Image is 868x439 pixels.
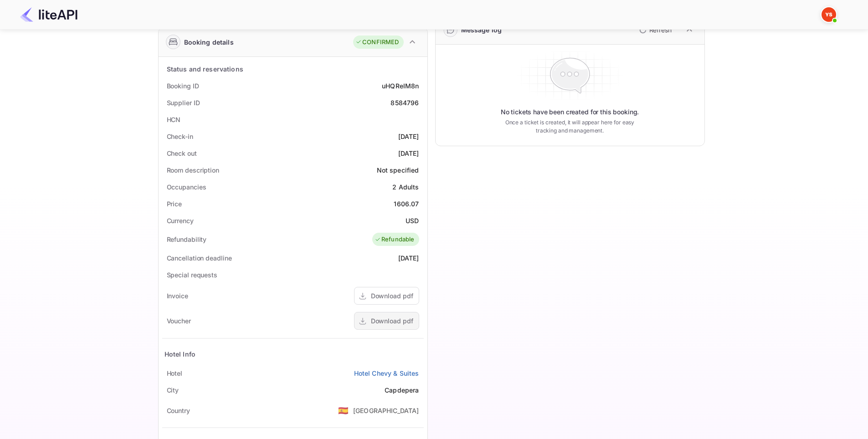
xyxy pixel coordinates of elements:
div: uHQReIM8n [382,81,419,91]
div: 8584796 [390,98,419,107]
div: [GEOGRAPHIC_DATA] [353,406,419,415]
button: Refresh [634,23,675,37]
p: Refresh [649,25,672,35]
div: USD [406,216,419,225]
div: Check-in [167,132,193,141]
div: City [167,385,179,395]
div: Invoice [167,291,188,301]
div: Booking ID [167,81,199,91]
img: LiteAPI Logo [20,7,77,22]
div: [DATE] [398,132,419,141]
div: Refundability [167,235,207,244]
span: United States [338,402,349,419]
p: No tickets have been created for this booking. [501,107,639,117]
img: Yandex Support [822,7,836,22]
p: Once a ticket is created, it will appear here for easy tracking and management. [498,118,642,135]
div: Room description [167,165,219,175]
div: Voucher [167,316,191,326]
a: Hotel Chevy & Suites [354,368,419,378]
div: Check out [167,148,197,158]
div: [DATE] [398,148,419,158]
div: 1606.07 [394,199,419,209]
div: Hotel Info [164,349,196,359]
div: Currency [167,216,194,225]
div: CONFIRMED [355,38,399,47]
div: Not specified [377,165,419,175]
div: Message log [461,25,502,35]
div: Cancellation deadline [167,253,232,263]
div: Supplier ID [167,98,200,107]
div: Booking details [184,37,234,47]
div: Country [167,406,190,415]
div: Refundable [375,235,415,244]
div: Capdepera [385,385,419,395]
div: Special requests [167,270,217,280]
div: Price [167,199,182,209]
div: Download pdf [371,316,413,326]
div: Hotel [167,368,183,378]
div: Download pdf [371,291,413,301]
div: 2 Adults [392,182,419,192]
div: [DATE] [398,253,419,263]
div: Status and reservations [167,64,243,74]
div: HCN [167,115,181,124]
div: Occupancies [167,182,206,192]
